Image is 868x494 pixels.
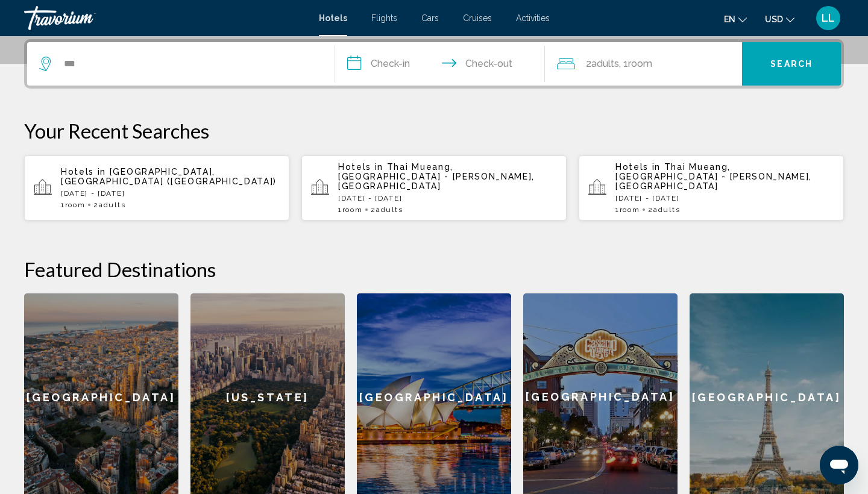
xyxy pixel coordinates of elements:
[653,205,680,214] span: Adults
[376,205,403,214] span: Adults
[24,119,844,143] p: Your Recent Searches
[338,162,383,172] span: Hotels in
[24,155,289,221] button: Hotels in [GEOGRAPHIC_DATA], [GEOGRAPHIC_DATA] ([GEOGRAPHIC_DATA])[DATE] - [DATE]1Room2Adults
[371,13,397,23] a: Flights
[615,205,640,214] span: 1
[615,162,812,191] span: Thai Mueang, [GEOGRAPHIC_DATA] - [PERSON_NAME], [GEOGRAPHIC_DATA]
[579,155,844,221] button: Hotels in Thai Mueang, [GEOGRAPHIC_DATA] - [PERSON_NAME], [GEOGRAPHIC_DATA][DATE] - [DATE]1Room2A...
[371,205,403,214] span: 2
[338,194,557,202] p: [DATE] - [DATE]
[516,13,550,23] a: Activities
[338,205,362,214] span: 1
[724,14,735,24] span: en
[421,13,439,23] a: Cars
[615,162,661,172] span: Hotels in
[619,55,652,72] span: , 1
[99,201,125,209] span: Adults
[338,162,535,191] span: Thai Mueang, [GEOGRAPHIC_DATA] - [PERSON_NAME], [GEOGRAPHIC_DATA]
[765,14,783,24] span: USD
[61,167,106,177] span: Hotels in
[765,10,794,28] button: Change currency
[65,201,86,209] span: Room
[822,12,835,24] span: LL
[545,42,743,86] button: Travelers: 2 adults, 0 children
[591,58,619,69] span: Adults
[93,201,125,209] span: 2
[463,13,492,23] a: Cruises
[628,58,652,69] span: Room
[820,446,858,484] iframe: Bouton de lancement de la fenêtre de messagerie
[586,55,619,72] span: 2
[742,42,841,86] button: Search
[301,155,567,221] button: Hotels in Thai Mueang, [GEOGRAPHIC_DATA] - [PERSON_NAME], [GEOGRAPHIC_DATA][DATE] - [DATE]1Room2A...
[27,42,841,86] div: Search widget
[770,60,813,69] span: Search
[61,189,280,198] p: [DATE] - [DATE]
[648,205,680,214] span: 2
[24,6,307,30] a: Travorium
[335,42,545,86] button: Check in and out dates
[61,167,277,186] span: [GEOGRAPHIC_DATA], [GEOGRAPHIC_DATA] ([GEOGRAPHIC_DATA])
[724,10,747,28] button: Change language
[615,194,834,202] p: [DATE] - [DATE]
[342,205,363,214] span: Room
[61,201,85,209] span: 1
[813,5,844,31] button: User Menu
[319,13,347,23] a: Hotels
[24,257,844,281] h2: Featured Destinations
[620,205,640,214] span: Room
